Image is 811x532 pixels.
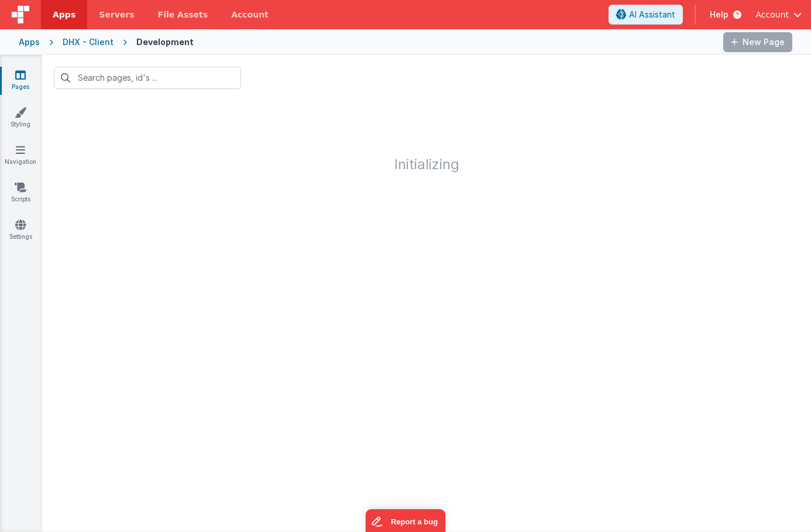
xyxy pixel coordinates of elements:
div: Apps [19,36,40,48]
div: DHX - Client [63,36,114,48]
button: New Page [723,32,792,52]
span: File Assets [158,9,208,20]
button: AI Assistant [609,5,683,25]
button: Account [755,9,802,20]
h1: Initializing [42,101,811,172]
span: AI Assistant [629,9,675,20]
div: Development [136,36,194,48]
span: Servers [99,9,134,20]
span: Help [710,9,728,20]
span: Apps [53,9,75,20]
span: Account [755,9,789,20]
input: Search pages, id's ... [54,67,241,89]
